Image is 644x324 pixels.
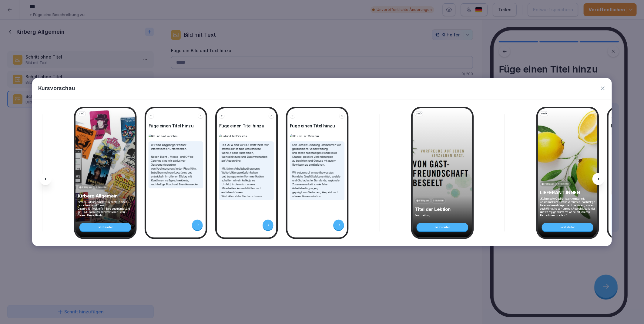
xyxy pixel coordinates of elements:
img: Bild und Text Vorschau [149,134,203,138]
img: Bild und Text Vorschau [290,134,345,138]
div: Jetzt starten [542,223,594,231]
p: Kirberg Catering wurde 1982 fast aus einer Laune heraus mit Crew Catering für Rock’n’ Roll Bands ... [78,201,133,217]
p: GWÖ [542,112,547,116]
img: Bild und Text Vorschau [219,134,274,138]
p: Fällig am [420,199,430,202]
div: Jetzt starten [79,223,131,231]
p: Seit unserer Gründung übernehmen wir ganzheitliche Verantwortung und sehen nachhaltiges Handeln a... [292,143,342,198]
p: Kirberg Allgemein [78,193,133,199]
p: Seit 2014 sind wir BIO-zertifiziert. Wir setzen auf soziale und ethische Werte, flache Hierarchie... [222,143,272,198]
p: Fällig am [83,186,92,189]
p: Kursvorschau [38,84,75,92]
h4: Füge einen Titel hinzu [219,123,274,129]
p: 3 Schritte [96,186,107,189]
h4: Füge einen Titel hinzu [290,123,345,129]
p: Beschreibung [415,214,470,217]
p: LIEFERANT.INNEN [540,190,595,195]
p: 5 Schritte [558,182,569,186]
p: GWÖ [79,112,85,116]
div: Jetzt starten [417,223,468,231]
p: Titel der Lektion [415,206,470,212]
p: GWÖ [416,112,422,116]
p: 0 Schritte [433,199,444,202]
h4: Füge einen Titel hinzu [149,123,203,129]
p: „Kulinarische Qualität ist untrennbar mit Geschmack und Frische verbunden. Nachhaltige LieferantI... [540,197,595,217]
p: Fällig am [545,182,555,186]
p: Wir sind langjähriger Partner internationaler Unternehmen. Neben Event-, Messe- und Office-Cateri... [151,143,201,187]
